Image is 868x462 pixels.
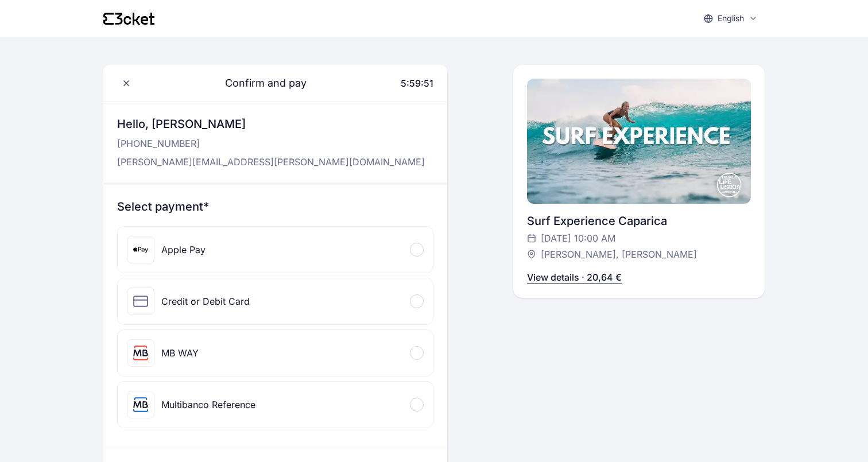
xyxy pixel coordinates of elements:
[161,346,199,360] div: MB WAY
[527,270,622,284] p: View details · 20,64 €
[401,77,433,89] span: 5:59:51
[117,155,425,169] p: [PERSON_NAME][EMAIL_ADDRESS][PERSON_NAME][DOMAIN_NAME]
[117,137,425,150] p: [PHONE_NUMBER]
[117,199,433,215] h3: Select payment*
[527,213,751,229] div: Surf Experience Caparica
[718,13,744,24] p: English
[161,243,206,257] div: Apple Pay
[211,75,307,91] span: Confirm and pay
[541,231,615,245] span: [DATE] 10:00 AM
[161,294,250,308] div: Credit or Debit Card
[541,247,697,261] span: [PERSON_NAME], [PERSON_NAME]
[161,398,255,411] div: Multibanco Reference
[117,116,425,132] h3: Hello, [PERSON_NAME]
